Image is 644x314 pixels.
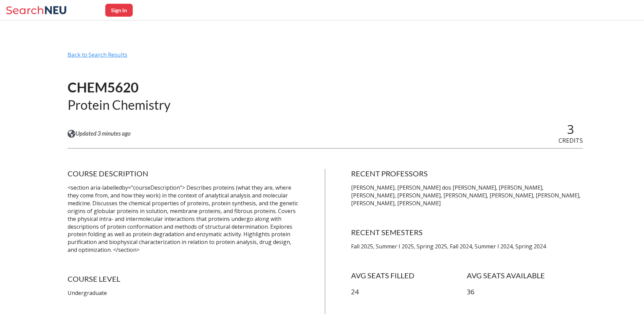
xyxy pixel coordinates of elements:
[351,271,467,280] h4: AVG SEATS FILLED
[76,130,131,137] span: Updated 3 minutes ago
[68,97,170,113] h2: Protein Chemistry
[68,184,299,254] p: <section aria-labelledby="courseDescription"> Describes proteins (what they are, where they come ...
[467,271,583,280] h4: AVG SEATS AVAILABLE
[105,4,133,17] button: Sign In
[351,228,583,237] h4: RECENT SEMESTERS
[68,79,170,96] h1: CHEM5620
[467,287,583,297] p: 36
[68,51,583,64] div: Back to Search Results
[68,169,299,178] h4: COURSE DESCRIPTION
[68,274,299,284] h4: COURSE LEVEL
[351,243,583,250] p: Fall 2025, Summer I 2025, Spring 2025, Fall 2024, Summer I 2024, Spring 2024
[68,289,299,297] p: Undergraduate
[567,121,574,138] span: 3
[351,184,583,207] p: [PERSON_NAME], [PERSON_NAME] dos [PERSON_NAME], [PERSON_NAME], [PERSON_NAME], [PERSON_NAME], [PER...
[351,287,467,297] p: 24
[351,169,583,178] h4: RECENT PROFESSORS
[558,136,583,144] span: CREDITS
